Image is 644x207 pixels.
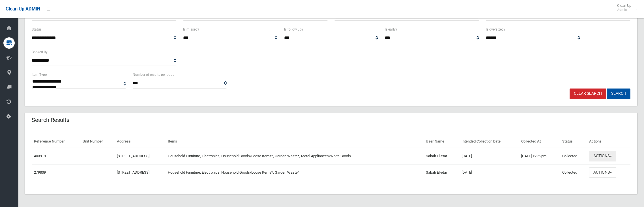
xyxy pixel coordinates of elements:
label: Number of results per page [133,72,174,78]
th: Unit Number [80,135,115,148]
a: Clear Search [570,89,606,99]
td: Collected [560,164,587,180]
td: Sabah El-etar [424,164,459,180]
td: Household Furniture, Electronics, Household Goods/Loose Items*, Garden Waste* [166,164,424,180]
button: Actions [589,151,616,161]
span: Clean Up [614,3,637,12]
a: 403919 [34,154,46,158]
th: User Name [424,135,459,148]
a: [STREET_ADDRESS] [117,154,149,158]
th: Collected At [519,135,560,148]
th: Status [560,135,587,148]
label: Is oversized? [486,26,505,33]
th: Actions [587,135,630,148]
small: Admin [617,8,631,12]
th: Items [166,135,424,148]
header: Search Results [25,115,76,126]
label: Is follow up? [284,26,303,33]
label: Status [32,26,42,33]
th: Address [115,135,166,148]
td: [DATE] [459,148,519,164]
button: Search [607,89,630,99]
td: [DATE] 12:52pm [519,148,560,164]
label: Item Type [32,72,47,78]
a: 279809 [34,170,46,174]
label: Is missed? [183,26,199,33]
a: [STREET_ADDRESS] [117,170,149,174]
td: Collected [560,148,587,164]
span: Clean Up ADMIN [6,6,40,12]
button: Actions [589,167,616,178]
label: Booked By [32,49,48,55]
td: Sabah El-etar [424,148,459,164]
th: Reference Number [32,135,80,148]
td: Household Furniture, Electronics, Household Goods/Loose Items*, Garden Waste*, Metal Appliances/W... [166,148,424,164]
label: Is early? [385,26,397,33]
td: [DATE] [459,164,519,180]
th: Intended Collection Date [459,135,519,148]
